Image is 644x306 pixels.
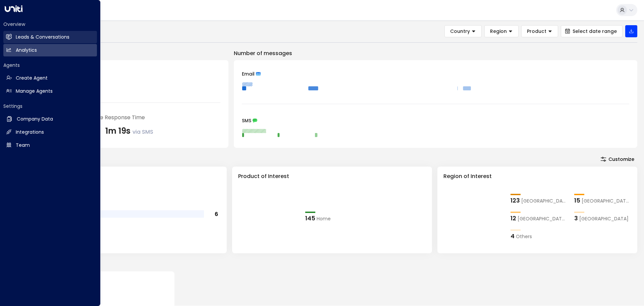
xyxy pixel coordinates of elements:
button: Select date range [561,25,623,37]
div: 123 [511,196,520,205]
h2: Leads & Conversations [16,34,69,41]
span: Central Texas [518,215,568,222]
h2: Company Data [17,116,53,123]
div: 4Others [511,231,568,241]
p: Number of messages [234,49,637,57]
div: [PERSON_NAME] Average Response Time [35,114,220,122]
a: Team [3,139,97,151]
h3: Product of Interest [238,172,426,180]
h2: Agents [3,62,97,69]
a: Integrations [3,126,97,138]
h2: Analytics [16,47,37,54]
a: Company Data [3,113,97,125]
span: Select date range [573,29,617,34]
span: Central Michigan [521,198,568,205]
span: Northeast Michigan [582,198,631,205]
span: Mount Pleasant [579,215,629,222]
p: Conversion Metrics [27,260,637,268]
h2: Settings [3,103,97,110]
h2: Integrations [16,129,44,136]
h2: Manage Agents [16,88,53,95]
button: Country [444,25,482,37]
span: via SMS [132,128,153,136]
div: 12Central Texas [511,214,568,223]
div: 12 [511,214,516,223]
tspan: 6 [215,210,218,218]
p: Engagement Metrics [27,49,228,57]
span: Email [242,72,255,76]
div: 15Northeast Michigan [574,196,631,205]
span: Country [450,28,470,34]
span: Product [527,28,546,34]
a: Manage Agents [3,85,97,97]
button: Product [521,25,558,37]
a: Create Agent [3,72,97,84]
a: Analytics [3,44,97,56]
h3: Region of Interest [443,172,631,180]
div: 145 [305,214,315,223]
h2: Create Agent [16,75,48,82]
div: 1m 19s [105,125,153,137]
div: 145Home [305,214,362,223]
a: Leads & Conversations [3,31,97,43]
div: SMS [242,118,629,123]
div: 123Central Michigan [511,196,568,205]
div: 3Mount Pleasant [574,214,631,223]
button: Region [484,25,519,37]
span: Home [317,215,331,222]
div: 15 [574,196,580,205]
span: Others [516,233,532,240]
span: Region [490,28,507,34]
h2: Overview [3,21,97,28]
div: 3 [574,214,578,223]
div: Number of Inquiries [35,68,220,76]
h2: Team [16,142,30,149]
h3: Range of Team Size [33,172,221,180]
button: Customize [597,155,637,164]
div: 4 [511,231,515,241]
